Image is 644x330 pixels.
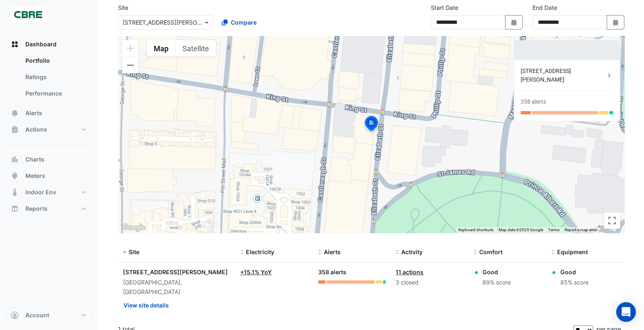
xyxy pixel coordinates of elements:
[25,109,42,117] span: Alerts
[7,151,92,168] button: Charts
[482,268,511,276] div: Good
[318,268,386,277] div: 358 alerts
[216,15,262,30] button: Compare
[560,278,588,287] div: 85% score
[240,269,272,275] a: +15.1% YoY
[11,205,19,213] app-icon: Reports
[231,18,257,27] span: Compare
[175,40,216,57] button: Show satellite imagery
[604,212,620,229] button: Toggle fullscreen view
[548,228,560,232] a: Terms
[532,3,557,12] label: End Date
[19,52,92,69] a: Portfolio
[11,172,19,180] app-icon: Meters
[7,36,92,52] button: Dashboard
[7,52,92,105] div: Dashboard
[7,168,92,184] button: Meters
[118,3,128,12] label: Site
[7,307,92,323] button: Account
[129,248,139,255] span: Site
[458,227,494,233] button: Keyboard shortcuts
[557,248,587,255] span: Equipment
[10,7,47,23] img: Company Logo
[482,278,511,287] div: 89% score
[19,69,92,85] a: Ratings
[11,188,19,196] app-icon: Indoor Env
[11,109,19,117] app-icon: Alerts
[521,67,605,84] div: [STREET_ADDRESS][PERSON_NAME]
[401,248,423,255] span: Activity
[431,3,458,12] label: Start Date
[123,298,169,312] button: View site details
[147,40,175,57] button: Show street map
[510,19,518,26] fa-icon: Select Date
[11,125,19,134] app-icon: Actions
[122,40,139,57] button: Zoom in
[25,40,57,48] span: Dashboard
[396,278,464,287] div: 3 closed
[7,200,92,217] button: Reports
[396,269,423,275] a: 11 actions
[123,278,230,297] div: [GEOGRAPHIC_DATA], [GEOGRAPHIC_DATA]
[25,172,45,180] span: Meters
[120,222,147,233] img: Google
[25,125,47,134] span: Actions
[521,98,546,106] div: 358 alerts
[324,248,341,255] span: Alerts
[19,85,92,102] a: Performance
[25,188,56,196] span: Indoor Env
[120,222,147,233] a: Open this area in Google Maps (opens a new window)
[7,184,92,200] button: Indoor Env
[25,205,48,213] span: Reports
[11,40,19,48] app-icon: Dashboard
[25,155,44,164] span: Charts
[498,228,543,232] span: Map data ©2025 Google
[11,155,19,164] app-icon: Charts
[25,311,49,319] span: Account
[7,121,92,138] button: Actions
[122,57,139,73] button: Zoom out
[616,302,636,322] div: Open Intercom Messenger
[560,268,588,276] div: Good
[7,105,92,121] button: Alerts
[246,248,274,255] span: Electricity
[564,228,597,232] a: Report a map error
[123,268,230,276] div: [STREET_ADDRESS][PERSON_NAME]
[612,19,619,26] fa-icon: Select Date
[362,115,380,134] img: site-pin-selected.svg
[479,248,503,255] span: Comfort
